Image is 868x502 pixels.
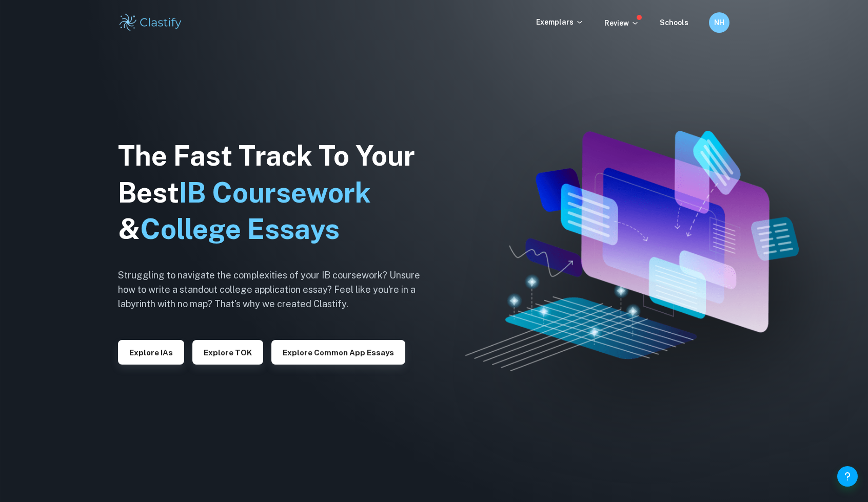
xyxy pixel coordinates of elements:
button: Explore Common App essays [271,340,405,365]
a: Schools [660,18,688,27]
button: Explore IAs [118,340,184,365]
p: Exemplars [536,16,584,28]
h6: Struggling to navigate the complexities of your IB coursework? Unsure how to write a standout col... [118,268,436,311]
span: IB Coursework [179,176,371,209]
img: Clastify logo [118,12,183,33]
button: Help and Feedback [837,466,858,487]
img: Clastify hero [465,131,799,372]
h1: The Fast Track To Your Best & [118,137,436,248]
span: College Essays [140,213,340,245]
button: NH [709,12,729,33]
button: Explore TOK [192,340,263,365]
h6: NH [714,17,725,28]
a: Explore TOK [192,347,263,357]
a: Explore IAs [118,347,184,357]
p: Review [604,17,639,29]
a: Explore Common App essays [271,347,405,357]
